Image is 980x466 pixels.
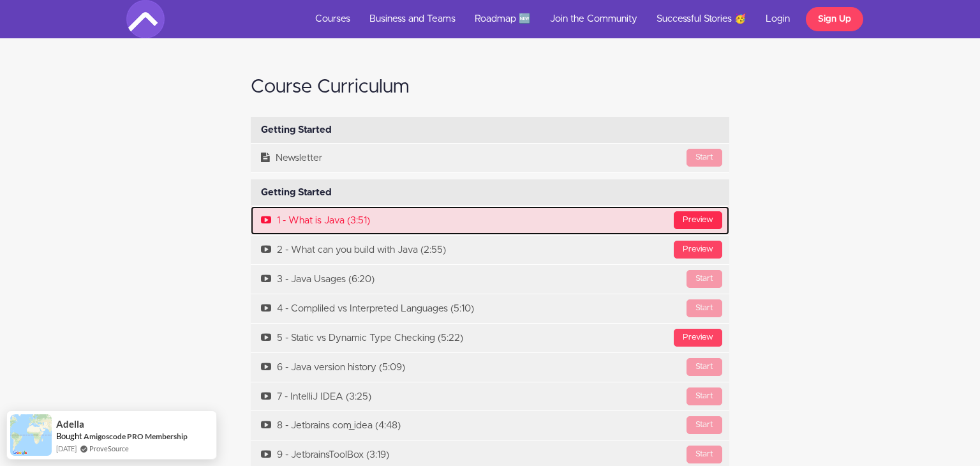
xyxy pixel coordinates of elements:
[251,179,729,206] div: Getting Started
[674,211,722,229] div: Preview
[806,7,863,31] a: Sign Up
[674,329,722,347] div: Preview
[687,416,722,434] div: Start
[10,414,52,456] img: provesource social proof notification image
[687,299,722,317] div: Start
[251,382,729,411] a: Start7 - IntelliJ IDEA (3:25)
[251,294,729,323] a: Start4 - Compliled vs Interpreted Languages (5:10)
[56,419,84,430] span: Adella
[251,77,729,98] h2: Course Curriculum
[251,206,729,235] a: Preview1 - What is Java (3:51)
[89,443,129,454] a: ProveSource
[687,446,722,463] div: Start
[56,431,82,441] span: Bought
[251,324,729,352] a: Preview5 - Static vs Dynamic Type Checking (5:22)
[56,443,77,454] span: [DATE]
[251,144,729,172] a: StartNewsletter
[251,411,729,440] a: Start8 - Jetbrains com_idea (4:48)
[687,270,722,288] div: Start
[687,387,722,405] div: Start
[687,358,722,376] div: Start
[251,236,729,264] a: Preview2 - What can you build with Java (2:55)
[251,265,729,294] a: Start3 - Java Usages (6:20)
[84,431,188,442] a: Amigoscode PRO Membership
[251,117,729,144] div: Getting Started
[687,149,722,167] div: Start
[251,353,729,382] a: Start6 - Java version history (5:09)
[674,241,722,259] div: Preview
